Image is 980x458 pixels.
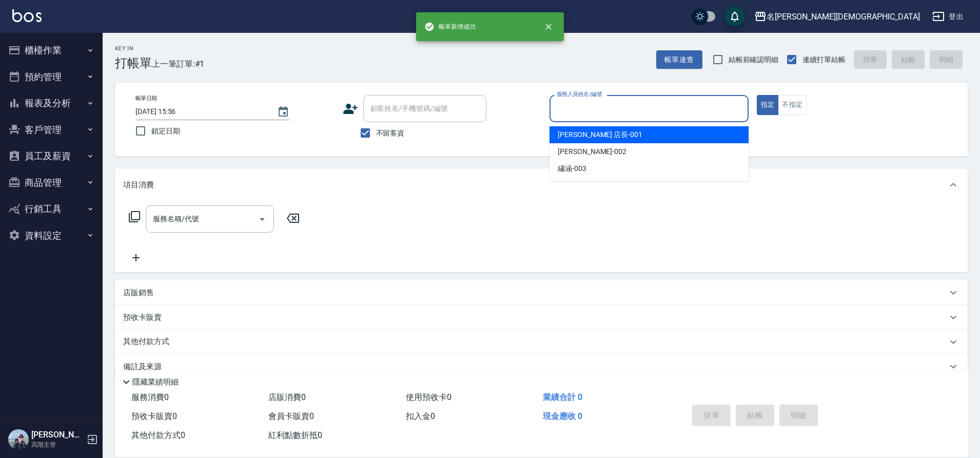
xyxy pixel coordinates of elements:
span: 業績合計 0 [543,392,582,402]
span: 鎖定日期 [151,126,180,137]
span: 上一筆訂單:#1 [152,58,205,70]
button: 指定 [757,95,779,115]
p: 高階主管 [31,440,84,449]
p: 備註及來源 [123,361,162,372]
label: 服務人員姓名/編號 [557,90,602,98]
button: 報表及分析 [4,90,99,117]
span: 紅利點數折抵 0 [268,430,322,440]
h3: 打帳單 [115,56,152,70]
button: save [724,6,745,27]
span: 連續打單結帳 [802,54,846,65]
button: 客戶管理 [4,117,99,143]
button: 名[PERSON_NAME][DEMOGRAPHIC_DATA] [750,6,924,27]
h5: [PERSON_NAME] [31,430,84,440]
button: 行銷工具 [4,196,99,222]
span: 預收卡販賣 0 [131,411,177,421]
img: Person [8,429,29,450]
p: 項目消費 [123,180,154,190]
span: [PERSON_NAME] 店長 -001 [558,129,642,140]
button: Open [254,211,270,227]
h2: Key In [115,45,152,52]
div: 店販銷售 [115,280,968,305]
span: [PERSON_NAME] -002 [558,146,626,157]
p: 店販銷售 [123,288,154,298]
label: 帳單日期 [135,94,157,102]
div: 項目消費 [115,168,968,201]
span: 會員卡販賣 0 [268,411,314,421]
button: 員工及薪資 [4,143,99,169]
input: YYYY/MM/DD hh:mm [135,103,267,120]
span: 使用預收卡 0 [406,392,452,402]
span: 其他付款方式 0 [131,430,185,440]
img: Logo [12,9,42,22]
button: 商品管理 [4,169,99,196]
div: 備註及來源 [115,354,968,379]
button: 登出 [928,7,968,26]
button: 帳單速查 [656,50,702,69]
span: 帳單新增成功 [424,22,476,32]
div: 預收卡販賣 [115,305,968,330]
span: 結帳前確認明細 [729,54,779,65]
p: 其他付款方式 [123,336,174,348]
span: 不留客資 [376,128,405,139]
button: Choose date, selected date is 2025-08-20 [271,100,296,124]
div: 名[PERSON_NAME][DEMOGRAPHIC_DATA] [767,10,920,23]
button: close [537,15,560,38]
button: 預約管理 [4,64,99,90]
span: 店販消費 0 [268,392,306,402]
span: 扣入金 0 [406,411,435,421]
button: 櫃檯作業 [4,37,99,64]
p: 預收卡販賣 [123,312,162,323]
span: 繡涵 -003 [558,163,586,174]
div: 其他付款方式 [115,330,968,354]
span: 現金應收 0 [543,411,582,421]
button: 不指定 [778,95,807,115]
p: 隱藏業績明細 [132,377,179,388]
button: 資料設定 [4,222,99,249]
span: 服務消費 0 [131,392,169,402]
